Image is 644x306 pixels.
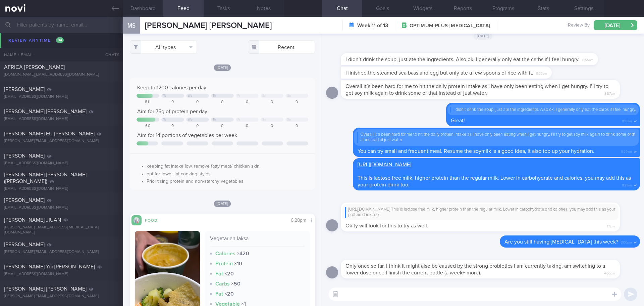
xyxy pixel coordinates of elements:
div: Su [287,94,291,98]
div: Vegetarian laksa [210,235,305,247]
div: We [188,118,193,122]
strong: Fat [215,271,223,276]
div: [URL][DOMAIN_NAME] This is lactose free milk, higher protein than the regular milk. Lower in carb... [345,207,616,218]
li: opt for lower fat cooking styles [147,170,308,177]
div: Tu [163,94,166,98]
div: We [188,94,193,98]
span: [PERSON_NAME] [4,242,45,247]
div: [PERSON_NAME][EMAIL_ADDRESS][DOMAIN_NAME] [4,50,119,55]
span: 11:19am [622,117,632,124]
div: [EMAIL_ADDRESS][DOMAIN_NAME] [4,205,119,210]
div: [DOMAIN_NAME][EMAIL_ADDRESS][DOMAIN_NAME] [4,72,119,77]
span: [DATE] [474,32,493,40]
li: keeping fat intake low, remove fatty meat/ chicken skin. [147,162,308,170]
div: I didn’t drink the soup, just ate the ingredients. Also ok, I generally only eat the carbs if I f... [450,107,636,113]
strong: × 10 [234,261,242,266]
div: [EMAIL_ADDRESS][DOMAIN_NAME] [4,161,119,166]
span: [PERSON_NAME] [PERSON_NAME] [4,109,87,114]
strong: Protein [215,261,233,266]
strong: × 50 [231,281,240,287]
span: [PERSON_NAME] [4,153,45,159]
span: I didn’t drink the soup, just ate the ingredients. Also ok, I generally only eat the carbs if I f... [345,57,580,62]
div: 811 [137,100,159,105]
div: Sa [262,118,266,122]
div: Th [213,94,216,98]
span: [PERSON_NAME] JIUAN [4,217,61,223]
span: Overall it’s been hard for me to hit the daily protein intake as I have only been eating when I g... [345,84,608,96]
a: [URL][DOMAIN_NAME] [358,162,411,167]
div: [PERSON_NAME][EMAIL_ADDRESS][MEDICAL_DATA][DOMAIN_NAME] [4,225,119,235]
div: Food [142,217,168,223]
span: You can try small and frequent meal. Resume the soymilk is a good idea, it also top up your hydra... [358,148,594,154]
span: I finished the steamed sea bass and egg but only ate a few spoons of rice with it. [345,70,533,76]
div: [PERSON_NAME][EMAIL_ADDRESS][DOMAIN_NAME] [4,250,119,255]
div: [PERSON_NAME][EMAIL_ADDRESS][DOMAIN_NAME] [4,139,119,144]
div: 0 [285,100,308,105]
strong: Carbs [215,281,230,287]
div: [EMAIL_ADDRESS][DOMAIN_NAME] [4,117,119,122]
div: Tu [163,118,166,122]
div: Su [287,118,291,122]
div: 0 [236,100,259,105]
span: 3:00pm [621,238,632,245]
span: [PERSON_NAME] [PERSON_NAME] [145,21,272,30]
span: 11:21am [622,181,632,188]
span: [DATE] [214,64,231,71]
div: 0 [186,124,209,129]
span: Review By [568,23,590,29]
div: 0 [161,124,184,129]
span: This is lactose free milk, higher protein than the regular milk. Lower in carbohydrate and calori... [358,175,631,187]
div: Fr [237,94,240,98]
div: MS [121,13,142,39]
span: 1:11pm [607,222,615,229]
div: Overall it’s been hard for me to hit the daily protein intake as I have only been eating when I g... [357,132,636,143]
button: [DATE] [594,20,637,30]
strong: Week 11 of 13 [357,22,388,29]
div: [EMAIL_ADDRESS][DOMAIN_NAME] [4,94,119,99]
button: All types [130,40,197,54]
div: [PERSON_NAME][EMAIL_ADDRESS][DOMAIN_NAME] [4,294,119,299]
div: 0 [261,100,283,105]
span: 8:56am [536,70,547,76]
span: OPTIMUM-PLUS-[MEDICAL_DATA] [410,23,490,29]
div: 0 [186,100,209,105]
span: 8:55am [582,56,593,62]
div: 60 [137,124,159,129]
div: 0 [211,124,234,129]
span: Are you still having [MEDICAL_DATA] this week? [504,239,618,245]
span: Only once so far. I think it might also be caused by the strong probiotics I am currently taking,... [345,263,605,275]
span: 6:28pm [291,218,306,223]
div: Fr [237,118,240,122]
span: Ok ty will look for this to try as well. [345,223,428,228]
strong: × 20 [224,271,234,276]
strong: × 20 [224,291,234,297]
span: [PERSON_NAME] [PERSON_NAME] ([PERSON_NAME]) [4,172,87,184]
span: [PERSON_NAME] [4,87,45,92]
span: [PERSON_NAME] EU [PERSON_NAME] [4,131,95,136]
span: BACALSO APIT [PERSON_NAME] [4,42,82,48]
div: 0 [261,124,283,129]
li: Prioritising protein and non-starchy vegetables [147,177,308,185]
div: [EMAIL_ADDRESS][DOMAIN_NAME] [4,272,119,277]
span: [PERSON_NAME] [4,198,45,203]
div: Th [213,118,216,122]
div: Sa [262,94,266,98]
span: [PERSON_NAME] [PERSON_NAME] [4,286,87,292]
span: [DATE] [214,201,231,207]
div: [EMAIL_ADDRESS][DOMAIN_NAME] [4,186,119,191]
strong: Calories [215,251,235,256]
span: Keep to 1200 calories per day [137,85,206,90]
span: 4:00pm [604,269,615,276]
div: 0 [161,100,184,105]
span: 8:57am [604,90,615,96]
span: Great! [451,118,465,123]
div: 0 [211,100,234,105]
span: Aim for 75g of protein per day [137,109,207,114]
span: [PERSON_NAME] Yoi [PERSON_NAME] [4,264,95,269]
strong: × 420 [237,251,249,256]
span: 11:20am [621,148,632,154]
div: 0 [285,124,308,129]
span: AFRICA [PERSON_NAME] [4,64,65,70]
strong: Fat [215,291,223,297]
div: 0 [236,124,259,129]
